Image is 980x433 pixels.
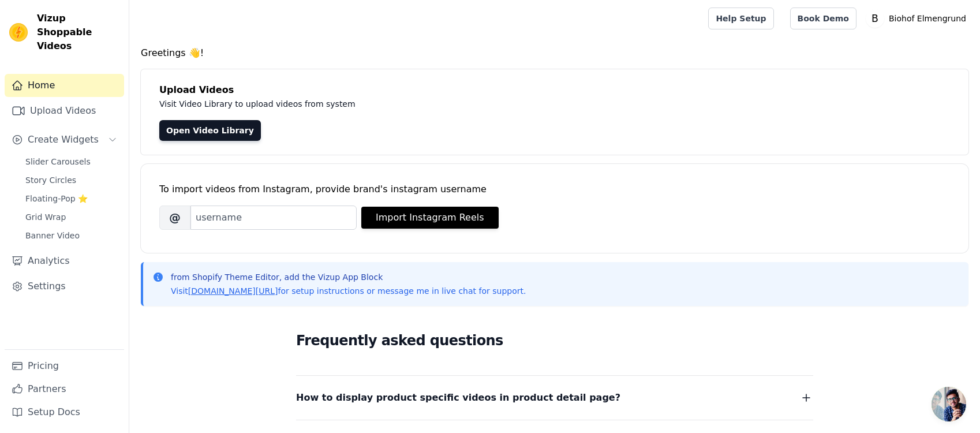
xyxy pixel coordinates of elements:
[18,209,124,225] a: Grid Wrap
[296,329,813,352] h2: Frequently asked questions
[159,83,950,97] h4: Upload Videos
[866,8,971,29] button: B Biohof Elmengrund
[5,401,124,424] a: Setup Docs
[871,13,878,24] text: B
[18,191,124,207] a: Floating-Pop ⭐
[25,193,88,204] span: Floating-Pop ⭐
[18,172,124,188] a: Story Circles
[9,23,28,42] img: Vizup
[159,182,950,196] div: To import videos from Instagram, provide brand's instagram username
[5,378,124,401] a: Partners
[141,46,968,60] h4: Greetings 👋!
[5,275,124,298] a: Settings
[188,286,278,296] a: [DOMAIN_NAME][URL]
[25,230,80,241] span: Banner Video
[884,8,971,29] p: Biohof Elmengrund
[159,120,261,141] a: Open Video Library
[5,354,124,378] a: Pricing
[296,390,813,406] button: How to display product specific videos in product detail page?
[296,390,620,406] span: How to display product specific videos in product detail page?
[25,174,76,186] span: Story Circles
[5,249,124,273] a: Analytics
[159,206,190,230] span: @
[18,227,124,244] a: Banner Video
[171,285,526,297] p: Visit for setup instructions or message me in live chat for support.
[5,74,124,97] a: Home
[361,207,499,229] button: Import Instagram Reels
[5,99,124,122] a: Upload Videos
[790,8,856,29] a: Book Demo
[25,211,66,223] span: Grid Wrap
[171,271,526,283] p: from Shopify Theme Editor, add the Vizup App Block
[28,133,99,147] span: Create Widgets
[159,97,676,111] p: Visit Video Library to upload videos from system
[932,387,966,421] div: Chat öffnen
[190,206,357,230] input: username
[708,8,773,29] a: Help Setup
[37,12,119,53] span: Vizup Shoppable Videos
[18,154,124,170] a: Slider Carousels
[5,128,124,151] button: Create Widgets
[25,156,91,167] span: Slider Carousels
